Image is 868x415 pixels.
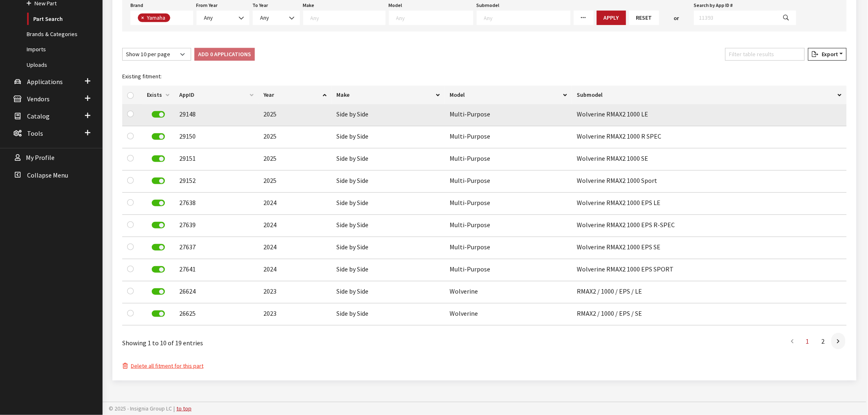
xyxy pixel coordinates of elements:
input: Filter table results [725,48,805,61]
td: RMAX2 / 1000 / EPS / SE [572,303,847,326]
span: or [674,14,679,23]
label: Remove Application [152,200,165,206]
td: 26625 [174,303,258,326]
div: Showing 1 to 10 of 19 entries [122,332,418,348]
textarea: Search [396,14,473,21]
td: Multi-Purpose [445,215,572,237]
td: Side by Side [331,237,445,259]
label: From Year [196,2,218,9]
span: Any [258,14,295,22]
li: Yamaha [138,14,170,22]
button: Delete all fitment for this part [122,361,204,371]
td: Wolverine RMAX2 1000 Sport [572,171,847,193]
td: Wolverine [445,303,572,326]
td: 2023 [258,303,331,326]
a: 1 [800,333,815,349]
td: 27637 [174,237,258,259]
a: to top [176,405,192,412]
td: Multi-Purpose [445,193,572,215]
td: Wolverine RMAX2 1000 LE [572,104,847,126]
textarea: Search [484,14,570,21]
td: 2024 [258,193,331,215]
td: Wolverine RMAX2 1000 SE [572,148,847,171]
span: | [174,405,175,412]
td: 29150 [174,126,258,148]
span: Tools [27,129,43,137]
td: 2023 [258,281,331,303]
td: 2024 [258,237,331,259]
td: Side by Side [331,215,445,237]
td: Wolverine RMAX2 1000 EPS LE [572,193,847,215]
textarea: Search [172,15,177,22]
th: Year: activate to sort column ascending [258,86,331,104]
label: Remove Application [152,133,165,140]
td: Multi-Purpose [445,171,572,193]
td: 2025 [258,148,331,171]
td: Multi-Purpose [445,104,572,126]
td: 2024 [258,215,331,237]
span: © 2025 - Insignia Group LC [109,405,172,412]
th: Submodel: activate to sort column ascending [572,86,847,104]
label: Brand [130,2,143,9]
td: Multi-Purpose [445,237,572,259]
td: Multi-Purpose [445,148,572,171]
input: 11393 [694,11,777,25]
label: Remove Application [152,111,165,118]
label: Remove Application [152,155,165,162]
button: Apply [597,11,626,25]
td: 2025 [258,126,331,148]
td: Multi-Purpose [445,126,572,148]
td: 2025 [258,171,331,193]
td: Side by Side [331,259,445,281]
span: Any [196,11,249,25]
span: Any [204,14,213,21]
label: Remove Application [152,310,165,317]
caption: Existing fitment: [122,67,847,86]
td: 27641 [174,259,258,281]
td: 26624 [174,281,258,303]
span: Export [818,50,838,58]
span: Catalog [27,112,50,120]
td: 27638 [174,193,258,215]
span: Collapse Menu [27,171,68,179]
td: Side by Side [331,281,445,303]
td: 29148 [174,104,258,126]
td: Side by Side [331,126,445,148]
button: Reset [629,11,659,25]
td: 29152 [174,171,258,193]
a: 2 [816,333,831,349]
th: Model: activate to sort column ascending [445,86,572,104]
span: × [141,14,144,21]
td: RMAX2 / 1000 / EPS / LE [572,281,847,303]
td: Wolverine [445,281,572,303]
td: 29151 [174,148,258,171]
span: Applications [27,78,63,86]
th: AppID: activate to sort column ascending [174,86,258,104]
button: Export [808,48,847,61]
td: Side by Side [331,193,445,215]
span: Any [253,11,300,25]
label: Remove Application [152,266,165,273]
label: Remove Application [152,222,165,228]
td: Wolverine RMAX2 1000 EPS SPORT [572,259,847,281]
label: Submodel [477,2,500,9]
td: Wolverine RMAX2 1000 R SPEC [572,126,847,148]
td: Side by Side [331,148,445,171]
td: 2025 [258,104,331,126]
label: Remove Application [152,288,165,295]
span: Vendors [27,95,50,103]
label: Remove Application [152,244,165,251]
label: Model [389,2,402,9]
td: 2024 [258,259,331,281]
span: My Profile [26,154,55,162]
td: Wolverine RMAX2 1000 EPS SE [572,237,847,259]
span: Any [260,14,270,21]
td: Multi-Purpose [445,259,572,281]
td: 27639 [174,215,258,237]
span: Yamaha [146,14,167,21]
label: To Year [253,2,268,9]
td: Side by Side [331,104,445,126]
td: Side by Side [331,171,445,193]
textarea: Search [311,14,385,21]
th: Make: activate to sort column ascending [331,86,445,104]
